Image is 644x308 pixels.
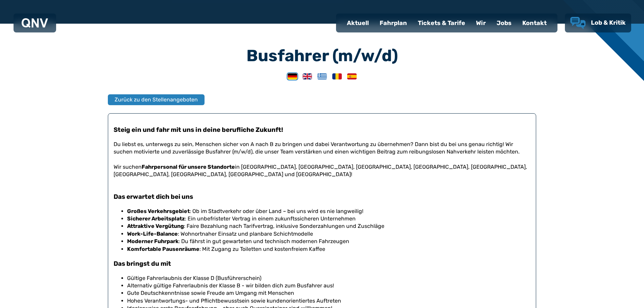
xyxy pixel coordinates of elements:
span: Zurück zu den Stellenangeboten [115,96,198,104]
li: : Du fährst in gut gewarteten und technisch modernen Fahrzeugen [127,238,530,245]
h3: Das erwartet dich bei uns [114,192,530,201]
a: Fahrplan [374,14,412,32]
img: Greek [317,73,327,79]
strong: Komfortable Pausenräume [127,246,199,252]
li: : Ob im Stadtverkehr oder über Land – bei uns wird es nie langweilig! [127,208,530,215]
img: QNV Logo [22,18,48,28]
li: Gute Deutschkenntnisse sowie Freude am Umgang mit Menschen [127,289,530,297]
li: : Ein unbefristeter Vertrag in einem zukunftssicheren Unternehmen [127,215,530,222]
img: Spanish [347,73,357,79]
a: Tickets & Tarife [412,14,471,32]
strong: Sicherer Arbeitsplatz [127,215,185,222]
a: Aktuell [341,14,374,32]
a: QNV Logo [22,16,48,30]
a: Wir [471,14,491,32]
p: Du liebst es, unterwegs zu sein, Menschen sicher von A nach B zu bringen und dabei Verantwortung ... [114,141,530,156]
button: Zurück zu den Stellenangeboten [108,94,205,105]
img: Romanian [332,73,342,79]
li: Hohes Verantwortungs- und Pflichtbewusstsein sowie kundenorientiertes Auftreten [127,297,530,305]
li: : Mit Zugang zu Toiletten und kostenfreiem Kaffee [127,245,530,253]
a: Lob & Kritik [570,17,626,29]
img: German [288,73,297,79]
li: : Faire Bezahlung nach Tarifvertrag, inklusive Sonderzahlungen und Zuschläge [127,222,530,230]
span: Lob & Kritik [591,19,626,26]
h3: Busfahrer (m/w/d) [108,48,536,64]
strong: Großes Verkehrsgebiet [127,208,190,214]
li: Gültige Fahrerlaubnis der Klasse D (Busführerschein) [127,275,530,282]
li: : Wohnortnaher Einsatz und planbare Schichtmodelle [127,230,530,238]
strong: Work-Life-Balance [127,231,178,237]
strong: Attraktive Vergütung [127,223,184,229]
li: Alternativ gültige Fahrerlaubnis der Klasse B - wir bilden dich zum Busfahrer aus! [127,282,530,289]
h3: Das bringst du mit [114,259,530,268]
p: Wir suchen in [GEOGRAPHIC_DATA], [GEOGRAPHIC_DATA], [GEOGRAPHIC_DATA], [GEOGRAPHIC_DATA], [GEOGRA... [114,163,530,179]
strong: Fahrpersonal für unsere Standorte [142,164,235,170]
img: English [303,73,312,79]
h3: Steig ein und fahr mit uns in deine berufliche Zukunft! [114,125,530,134]
strong: Moderner Fuhrpark [127,238,178,244]
a: Kontakt [517,14,552,32]
a: Jobs [491,14,517,32]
